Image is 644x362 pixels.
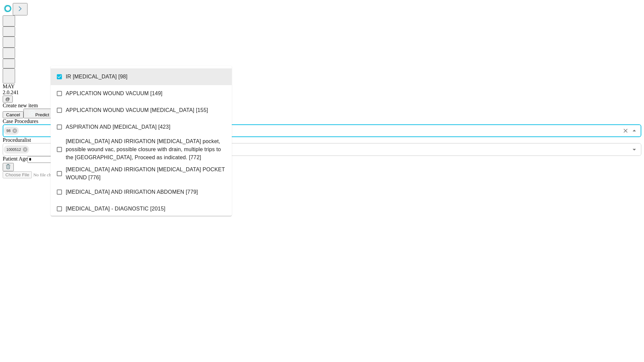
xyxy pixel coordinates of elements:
[23,109,54,118] button: Predict
[66,205,165,213] span: [MEDICAL_DATA] - DIAGNOSTIC [2015]
[6,112,20,117] span: Cancel
[4,145,29,154] div: 1000512
[3,118,38,124] span: Scheduled Procedure
[66,188,198,196] span: [MEDICAL_DATA] AND IRRIGATION ABDOMEN [779]
[66,106,208,114] span: APPLICATION WOUND VACUUM [MEDICAL_DATA] [155]
[66,73,127,81] span: IR [MEDICAL_DATA] [98]
[4,127,13,135] span: 98
[3,156,28,162] span: Patient Age
[3,96,13,103] button: @
[3,111,23,118] button: Cancel
[66,137,226,162] span: [MEDICAL_DATA] AND IRRIGATION [MEDICAL_DATA] pocket, possible wound vac, possible closure with dr...
[66,123,170,131] span: ASPIRATION AND [MEDICAL_DATA] [423]
[3,103,38,108] span: Create new item
[621,126,630,135] button: Clear
[35,112,49,117] span: Predict
[4,146,24,154] span: 1000512
[3,137,31,143] span: Proceduralist
[66,166,226,182] span: [MEDICAL_DATA] AND IRRIGATION [MEDICAL_DATA] POCKET WOUND [776]
[3,83,641,89] div: MAY
[630,145,639,154] button: Open
[5,97,10,102] span: @
[3,89,641,96] div: 2.0.241
[66,89,162,98] span: APPLICATION WOUND VACUUM [149]
[630,126,639,135] button: Close
[4,127,19,135] div: 98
